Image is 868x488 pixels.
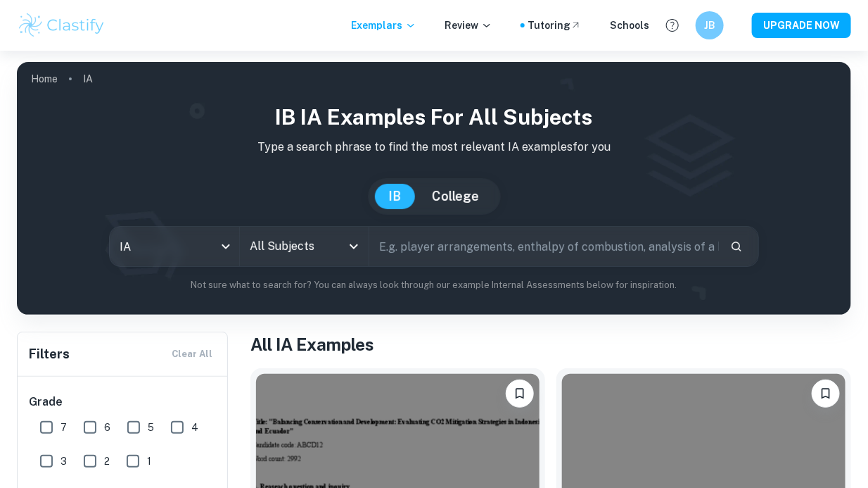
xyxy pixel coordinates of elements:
[17,62,851,315] img: profile cover
[83,71,93,87] p: IA
[725,234,748,258] button: Search
[29,394,217,411] h6: Grade
[812,380,840,408] button: Bookmark
[147,453,151,469] span: 1
[344,237,364,256] button: Open
[445,18,492,33] p: Review
[29,344,70,364] h6: Filters
[660,13,684,37] button: Help and Feedback
[528,18,582,33] a: Tutoring
[28,101,840,133] h1: IB IA examples for all subjects
[375,184,416,209] button: IB
[110,227,238,266] div: IA
[31,69,58,89] a: Home
[60,420,67,435] span: 7
[104,453,110,469] span: 2
[702,18,718,33] h6: JB
[696,11,724,39] button: JB
[60,453,67,469] span: 3
[419,184,494,209] button: College
[28,139,840,156] p: Type a search phrase to find the most relevant IA examples for you
[191,420,198,435] span: 4
[28,278,840,292] p: Not sure what to search for? You can always look through our example Internal Assessments below f...
[752,13,851,38] button: UPGRADE NOW
[17,11,106,39] img: Clastify logo
[369,227,719,266] input: E.g. player arrangements, enthalpy of combustion, analysis of a big city...
[148,420,154,435] span: 5
[506,380,534,408] button: Bookmark
[610,18,649,33] a: Schools
[104,420,110,435] span: 6
[351,18,416,33] p: Exemplars
[250,332,851,357] h1: All IA Examples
